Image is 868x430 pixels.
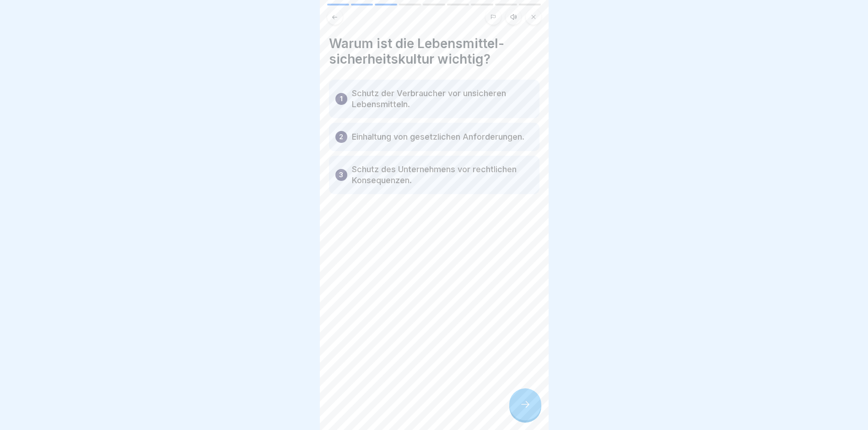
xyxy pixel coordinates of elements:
[340,93,343,104] p: 1
[352,131,524,142] p: Einhaltung von gesetzlichen Anforderungen.
[352,164,533,186] p: Schutz des Unternehmens vor rechtlichen Konsequenzen.
[329,36,539,67] h4: Warum ist die Lebensmittel-sicherheitskultur wichtig?
[339,131,343,142] p: 2
[339,169,343,180] p: 3
[352,88,533,110] p: Schutz der Verbraucher vor unsicheren Lebensmitteln.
